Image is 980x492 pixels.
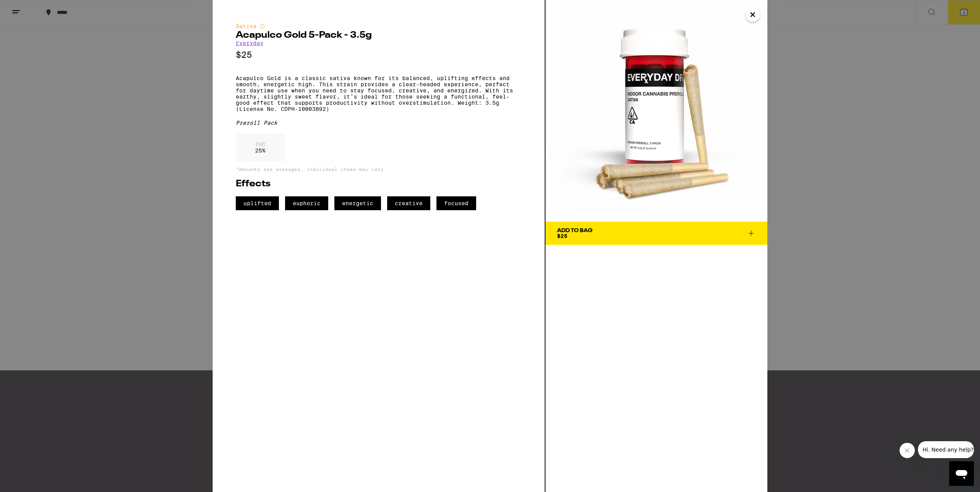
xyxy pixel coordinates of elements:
iframe: Message from company [918,441,974,458]
button: Add To Bag$25 [545,222,767,245]
span: euphoric [285,196,328,210]
img: sativaColor.svg [259,23,265,29]
p: $25 [236,50,522,60]
div: Preroll Pack [236,120,522,126]
button: Close [746,8,760,22]
iframe: Close message [899,443,915,458]
h2: Effects [236,179,522,189]
iframe: Button to launch messaging window [949,461,974,486]
div: Sativa [236,23,522,29]
span: focused [436,196,476,210]
p: *Amounts are averages, individual items may vary. [236,167,522,172]
span: creative [387,196,430,210]
span: energetic [334,196,381,210]
a: Everyday [236,40,263,46]
span: uplifted [236,196,279,210]
span: $25 [557,233,567,239]
div: 25 % [236,134,285,161]
div: Add To Bag [557,228,592,233]
p: Acapulco Gold is a classic sativa known for its balanced, uplifting effects and smooth, energetic... [236,75,522,112]
p: THC [255,141,265,147]
h2: Acapulco Gold 5-Pack - 3.5g [236,31,522,40]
